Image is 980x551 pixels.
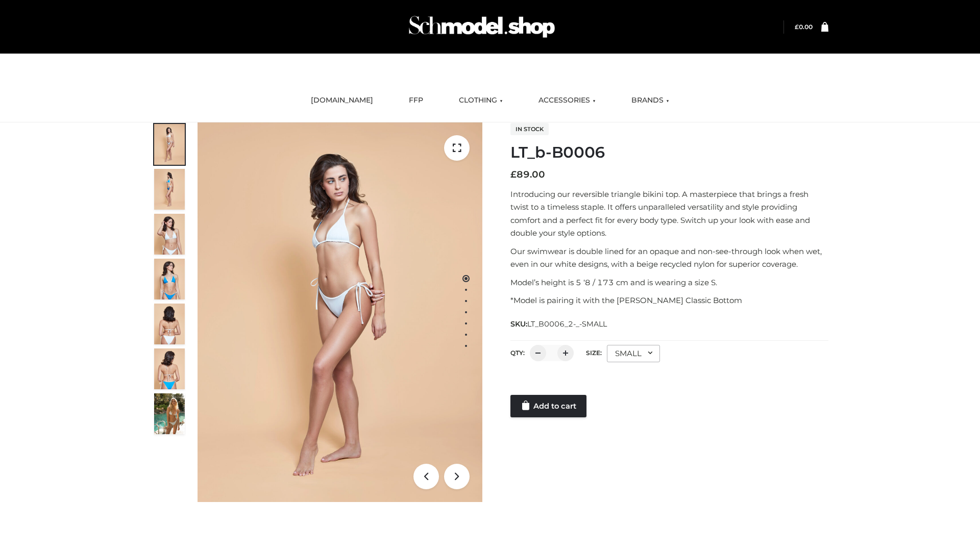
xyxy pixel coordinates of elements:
[531,89,603,112] a: ACCESSORIES
[510,294,828,307] p: *Model is pairing it with the [PERSON_NAME] Classic Bottom
[510,143,828,162] h1: LT_b-B0006
[624,89,677,112] a: BRANDS
[401,89,431,112] a: FFP
[795,23,813,31] bdi: 0.00
[510,188,828,240] p: Introducing our reversible triangle bikini top. A masterpiece that brings a fresh twist to a time...
[451,89,510,112] a: CLOTHING
[527,319,607,329] span: LT_B0006_2-_-SMALL
[510,169,517,180] span: £
[405,7,558,47] img: Schmodel Admin 964
[510,123,549,135] span: In stock
[154,348,185,389] img: ArielClassicBikiniTop_CloudNine_AzureSky_OW114ECO_8-scaled.jpg
[154,214,185,255] img: ArielClassicBikiniTop_CloudNine_AzureSky_OW114ECO_3-scaled.jpg
[154,259,185,299] img: ArielClassicBikiniTop_CloudNine_AzureSky_OW114ECO_4-scaled.jpg
[154,169,185,210] img: ArielClassicBikiniTop_CloudNine_AzureSky_OW114ECO_2-scaled.jpg
[198,122,482,502] img: ArielClassicBikiniTop_CloudNine_AzureSky_OW114ECO_1
[154,124,185,165] img: ArielClassicBikiniTop_CloudNine_AzureSky_OW114ECO_1-scaled.jpg
[586,349,602,357] label: Size:
[510,395,586,417] a: Add to cart
[510,169,545,180] bdi: 89.00
[510,349,525,357] label: QTY:
[154,304,185,344] img: ArielClassicBikiniTop_CloudNine_AzureSky_OW114ECO_7-scaled.jpg
[795,23,799,31] span: £
[607,345,660,362] div: SMALL
[510,318,608,330] span: SKU:
[510,245,828,271] p: Our swimwear is double lined for an opaque and non-see-through look when wet, even in our white d...
[795,23,813,31] a: £0.00
[510,276,828,289] p: Model’s height is 5 ‘8 / 173 cm and is wearing a size S.
[154,393,185,434] img: Arieltop_CloudNine_AzureSky2.jpg
[303,89,381,112] a: [DOMAIN_NAME]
